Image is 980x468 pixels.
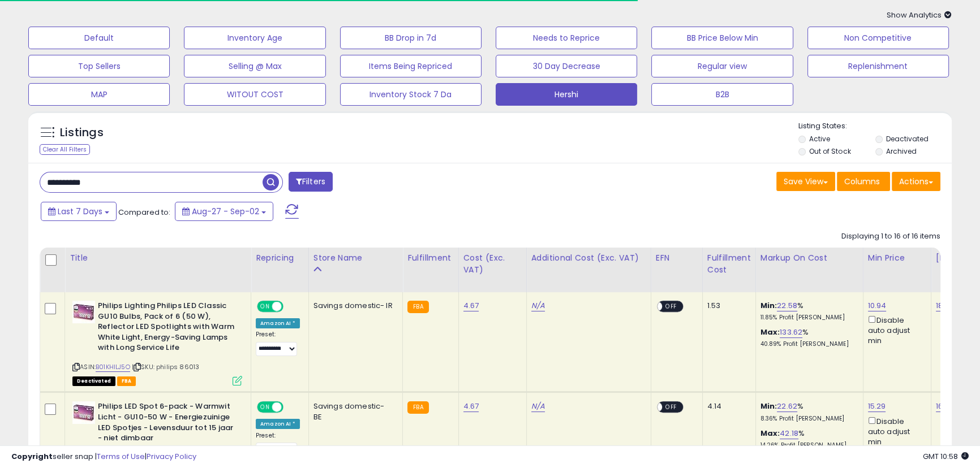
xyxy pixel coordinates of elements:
[117,376,136,386] span: FBA
[760,252,858,264] div: Markup on Cost
[256,419,300,429] div: Amazon AI *
[282,402,300,412] span: OFF
[760,314,854,322] p: 11.85% Profit [PERSON_NAME]
[886,146,917,156] label: Archived
[662,302,680,311] span: OFF
[40,144,90,155] div: Clear All Filters
[936,401,951,412] a: 16.71
[407,301,428,313] small: FBA
[780,428,798,439] a: 42.18
[289,172,333,192] button: Filters
[651,55,793,77] button: Regular view
[72,401,95,424] img: 417GfeQRiHL._SL40_.jpg
[256,331,300,356] div: Preset:
[936,300,953,311] a: 18.77
[777,300,797,311] a: 22.58
[28,55,170,77] button: Top Sellers
[184,27,325,49] button: Inventory Age
[407,252,453,264] div: Fulfillment
[662,402,680,412] span: OFF
[531,300,545,311] a: N/A
[28,83,170,106] button: MAP
[184,83,325,106] button: WITOUT COST
[841,231,940,242] div: Displaying 1 to 16 of 16 items
[780,327,802,338] a: 133.62
[760,327,780,337] b: Max:
[258,402,272,412] span: ON
[777,401,797,412] a: 22.62
[340,83,482,106] button: Inventory Stock 7 Da
[11,452,196,462] div: seller snap | |
[496,27,637,49] button: Needs to Reprice
[760,301,854,322] div: %
[760,300,777,311] b: Min:
[760,428,780,439] b: Max:
[892,172,940,191] button: Actions
[809,146,850,156] label: Out of Stock
[72,301,95,323] img: 417GfeQRiHL._SL40_.jpg
[887,10,952,20] span: Show Analytics
[184,55,325,77] button: Selling @ Max
[760,441,854,449] p: 14.26% Profit [PERSON_NAME]
[707,401,747,411] div: 4.14
[72,376,115,386] span: All listings that are unavailable for purchase on Amazon for any reason other than out-of-stock
[96,362,130,372] a: B01KHILJ5O
[837,172,890,191] button: Columns
[147,451,196,462] a: Privacy Policy
[313,252,398,264] div: Store Name
[531,401,545,412] a: N/A
[707,252,751,276] div: Fulfillment Cost
[175,202,273,221] button: Aug-27 - Sep-02
[192,206,259,217] span: Aug-27 - Sep-02
[340,55,482,77] button: Items Being Repriced
[760,327,854,348] div: %
[313,401,394,422] div: Savings domestic- BE
[807,55,949,77] button: Replenishment
[340,27,482,49] button: BB Drop in 7d
[651,27,793,49] button: BB Price Below Min
[72,301,242,384] div: ASIN:
[496,83,637,106] button: Hershi
[256,432,300,457] div: Preset:
[132,362,199,371] span: | SKU: philips 86013
[41,202,117,221] button: Last 7 Days
[656,252,698,264] div: EFN
[256,252,304,264] div: Repricing
[97,451,145,462] a: Terms of Use
[886,134,929,144] label: Deactivated
[755,248,863,292] th: The percentage added to the cost of goods (COGS) that forms the calculator for Min & Max prices.
[776,172,835,191] button: Save View
[809,134,830,144] label: Active
[118,207,170,218] span: Compared to:
[760,401,777,411] b: Min:
[70,252,246,264] div: Title
[868,300,887,311] a: 10.94
[531,252,646,264] div: Additional Cost (Exc. VAT)
[98,301,235,356] b: Philips Lighting Philips LED Classic GU10 Bulbs, Pack of 6 (50 W), Reflector LED Spotlights with ...
[868,401,886,412] a: 15.29
[760,401,854,422] div: %
[760,415,854,423] p: 8.36% Profit [PERSON_NAME]
[463,252,522,276] div: Cost (Exc. VAT)
[256,318,300,328] div: Amazon AI *
[313,301,394,311] div: Savings domestic- IR
[807,27,949,49] button: Non Competitive
[407,401,428,414] small: FBA
[707,301,747,311] div: 1.53
[11,451,53,462] strong: Copyright
[282,302,300,311] span: OFF
[496,55,637,77] button: 30 Day Decrease
[28,27,170,49] button: Default
[651,83,793,106] button: B2B
[463,300,479,311] a: 4.67
[923,451,969,462] span: 2025-09-12 10:58 GMT
[60,125,104,141] h5: Listings
[868,314,922,346] div: Disable auto adjust min
[844,176,880,187] span: Columns
[798,121,952,132] p: Listing States:
[258,302,272,311] span: ON
[463,401,479,412] a: 4.67
[760,340,854,348] p: 40.89% Profit [PERSON_NAME]
[58,206,102,217] span: Last 7 Days
[868,415,922,447] div: Disable auto adjust min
